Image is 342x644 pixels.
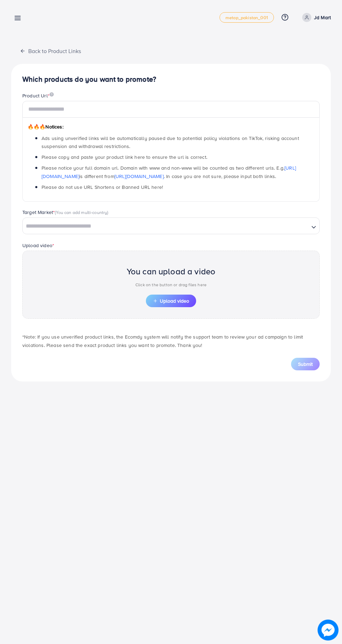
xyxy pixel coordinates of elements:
span: (You can add multi-country) [55,209,108,215]
span: metap_pakistan_001 [225,15,268,20]
button: Back to Product Links [11,43,90,58]
span: Upload video [153,298,189,303]
h4: Which products do you want to promote? [22,75,320,84]
label: Upload video [22,242,54,249]
span: Please notice your full domain url. Domain with www and non-www will be counted as two different ... [42,164,296,179]
div: Search for option [22,217,320,234]
span: Ads using unverified links will be automatically paused due to potential policy violations on Tik... [42,135,299,150]
label: Product Url [22,92,54,99]
p: Click on the button or drag files here [127,281,216,289]
input: Search for option [23,221,308,232]
a: Jd Mart [299,13,331,22]
a: [URL][DOMAIN_NAME] [114,173,164,180]
span: Notices: [28,123,64,130]
p: *Note: If you use unverified product links, the Ecomdy system will notify the support team to rev... [22,333,320,349]
button: Submit [291,358,320,370]
span: 🔥🔥🔥 [28,123,45,130]
span: Please copy and paste your product link here to ensure the url is correct. [42,154,207,161]
label: Target Market [22,209,109,216]
a: [URL][DOMAIN_NAME] [42,164,296,179]
img: image [50,92,54,97]
a: metap_pakistan_001 [220,12,274,23]
span: Please do not use URL Shortens or Banned URL here! [42,184,163,191]
p: Jd Mart [314,13,331,22]
h2: You can upload a video [127,266,216,276]
button: Upload video [146,295,196,307]
img: image [318,620,339,641]
span: Submit [298,361,313,368]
